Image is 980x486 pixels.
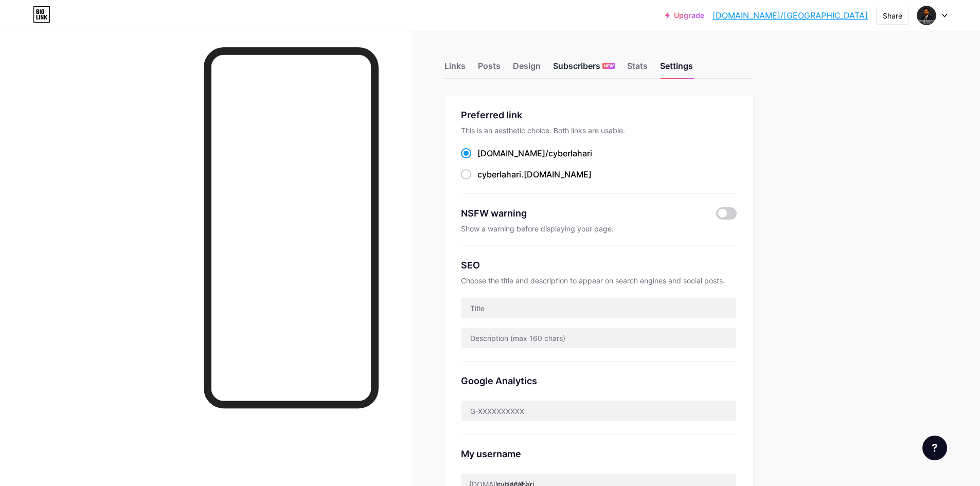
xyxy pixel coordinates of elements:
span: NEW [604,63,614,69]
a: Upgrade [665,11,704,20]
div: Design [513,60,541,78]
div: Subscribers [553,60,615,78]
div: Stats [627,60,648,78]
div: Settings [660,60,693,78]
div: .[DOMAIN_NAME] [477,168,592,181]
input: Title [461,298,736,318]
div: Google Analytics [461,374,737,388]
div: Choose the title and description to appear on search engines and social posts. [461,276,737,285]
a: [DOMAIN_NAME]/[GEOGRAPHIC_DATA] [712,9,868,22]
div: [DOMAIN_NAME]/ [477,147,592,159]
div: NSFW warning [461,206,701,220]
span: cyberlahari [548,148,592,158]
div: Share [883,10,902,21]
input: Description (max 160 chars) [461,328,736,348]
input: G-XXXXXXXXXX [461,401,736,421]
div: Preferred link [461,108,737,122]
div: This is an aesthetic choice. Both links are usable. [461,126,737,135]
div: Posts [478,60,501,78]
div: SEO [461,258,737,272]
div: Links [444,60,466,78]
img: MD.Tanvir Lahari [917,6,936,25]
span: cyberlahari [477,169,521,179]
div: My username [461,447,737,461]
div: Show a warning before displaying your page. [461,224,737,233]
